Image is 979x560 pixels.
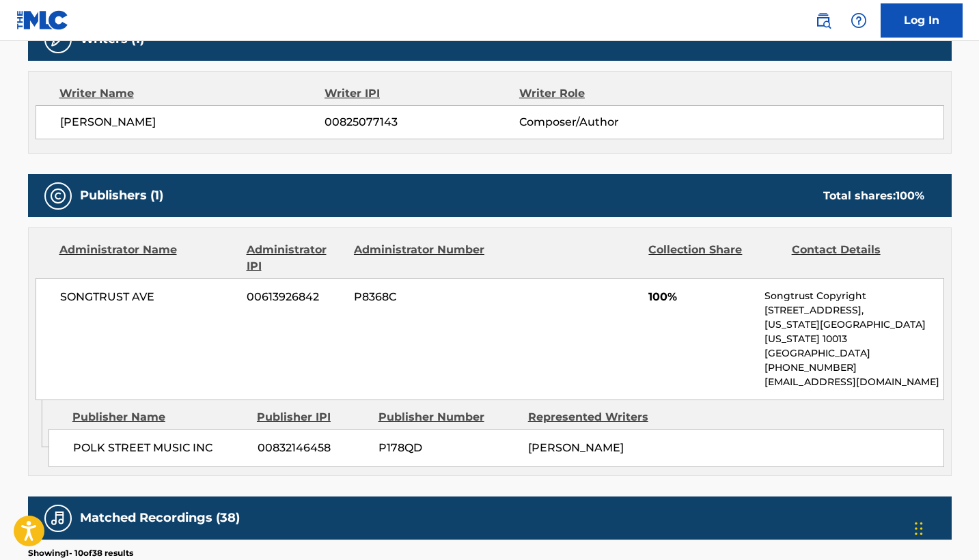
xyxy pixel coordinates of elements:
[72,409,247,425] div: Publisher Name
[648,242,781,275] div: Collection Share
[896,189,924,202] span: 100 %
[325,85,519,102] div: Writer IPI
[60,114,325,130] span: [PERSON_NAME]
[911,494,979,560] iframe: Chat Widget
[247,289,344,305] span: 00613926842
[247,242,344,275] div: Administrator IPI
[50,188,66,204] img: Publishers
[258,440,368,456] span: 00832146458
[881,3,963,38] a: Log In
[915,508,923,549] div: Drag
[257,409,368,425] div: Publisher IPI
[80,510,240,526] h5: Matched Recordings (38)
[648,289,754,305] span: 100%
[764,375,943,389] p: [EMAIL_ADDRESS][DOMAIN_NAME]
[764,303,943,318] p: [STREET_ADDRESS],
[378,440,518,456] span: P178QD
[50,510,66,527] img: Matched Recordings
[764,361,943,375] p: [PHONE_NUMBER]
[764,318,943,346] p: [US_STATE][GEOGRAPHIC_DATA][US_STATE] 10013
[810,7,837,34] a: Public Search
[325,114,519,130] span: 00825077143
[378,409,518,425] div: Publisher Number
[60,289,237,305] span: SONGTRUST AVE
[354,242,486,275] div: Administrator Number
[80,188,163,204] h5: Publishers (1)
[845,7,872,34] div: Help
[59,242,236,275] div: Administrator Name
[764,289,943,303] p: Songtrust Copyright
[823,188,924,204] div: Total shares:
[519,114,696,130] span: Composer/Author
[851,12,867,29] img: help
[792,242,924,275] div: Contact Details
[59,85,325,102] div: Writer Name
[28,547,133,559] p: Showing 1 - 10 of 38 results
[764,346,943,361] p: [GEOGRAPHIC_DATA]
[528,409,667,425] div: Represented Writers
[16,10,69,30] img: MLC Logo
[354,289,486,305] span: P8368C
[73,440,247,456] span: POLK STREET MUSIC INC
[528,441,624,454] span: [PERSON_NAME]
[815,12,831,29] img: search
[519,85,696,102] div: Writer Role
